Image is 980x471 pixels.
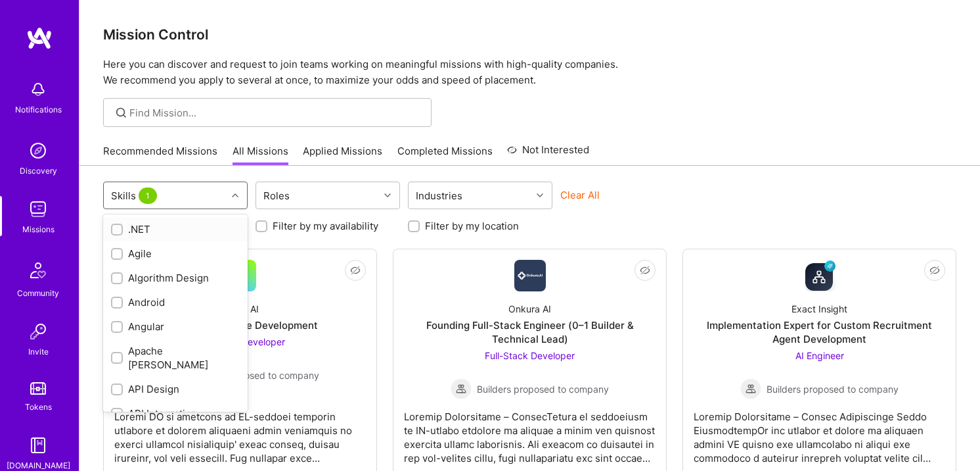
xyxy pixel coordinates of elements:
[425,219,519,233] label: Filter by my location
[28,345,49,359] div: Invite
[507,142,589,166] a: Not Interested
[404,318,656,346] div: Founding Full-Stack Engineer (0–1 Builder & Technical Lead)
[111,344,240,372] div: Apache [PERSON_NAME]
[233,144,288,166] a: All Missions
[694,318,945,346] div: Implementation Expert for Custom Recruitment Agent Development
[560,188,600,202] button: Clear All
[477,382,609,396] span: Builders proposed to company
[303,144,382,166] a: Applied Missions
[25,400,52,414] div: Tokens
[25,76,51,103] img: bell
[804,260,835,291] img: Company Logo
[15,103,62,116] div: Notifications
[514,260,546,291] img: Company Logo
[767,382,899,396] span: Builders proposed to company
[20,164,57,178] div: Discovery
[451,378,472,399] img: Builders proposed to company
[30,382,46,395] img: tokens
[111,382,240,396] div: API Design
[485,350,575,361] span: Full-Stack Developer
[129,106,422,120] input: Find Mission...
[694,399,945,465] div: Loremip Dolorsitame – Consec Adipiscinge Seddo EiusmodtempOr inc utlabor et dolore ma aliquaen ad...
[108,186,163,205] div: Skills
[114,105,129,120] i: icon SearchGrey
[111,222,240,236] div: .NET
[187,368,319,382] span: Builders proposed to company
[537,192,543,199] i: icon Chevron
[17,286,59,300] div: Community
[412,186,466,205] div: Industries
[103,57,956,88] p: Here you can discover and request to join teams working on meaningful missions with high-quality ...
[404,399,656,465] div: Loremip Dolorsitame – ConsecTetura el seddoeiusm te IN-utlabo etdolore ma aliquae a minim ven qui...
[111,271,240,285] div: Algorithm Design
[22,222,55,236] div: Missions
[740,378,761,399] img: Builders proposed to company
[795,350,844,361] span: AI Engineer
[25,432,51,459] img: guide book
[111,295,240,309] div: Android
[397,144,493,166] a: Completed Missions
[260,186,293,205] div: Roles
[640,265,650,276] i: icon EyeClosed
[232,192,238,199] i: icon Chevron
[22,255,54,286] img: Community
[508,302,551,316] div: Onkura AI
[111,407,240,420] div: API Integration
[111,247,240,260] div: Agile
[25,318,51,345] img: Invite
[791,302,847,316] div: Exact Insight
[103,26,956,43] h3: Mission Control
[929,265,940,276] i: icon EyeClosed
[273,219,378,233] label: Filter by my availability
[25,196,51,222] img: teamwork
[384,192,391,199] i: icon Chevron
[139,187,157,204] span: 1
[114,399,366,465] div: Loremi DO si ametcons ad EL-seddoei temporin utlabore et dolorem aliquaeni admin veniamquis no ex...
[26,26,53,50] img: logo
[111,320,240,334] div: Angular
[103,144,217,166] a: Recommended Missions
[350,265,361,276] i: icon EyeClosed
[25,137,51,164] img: discovery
